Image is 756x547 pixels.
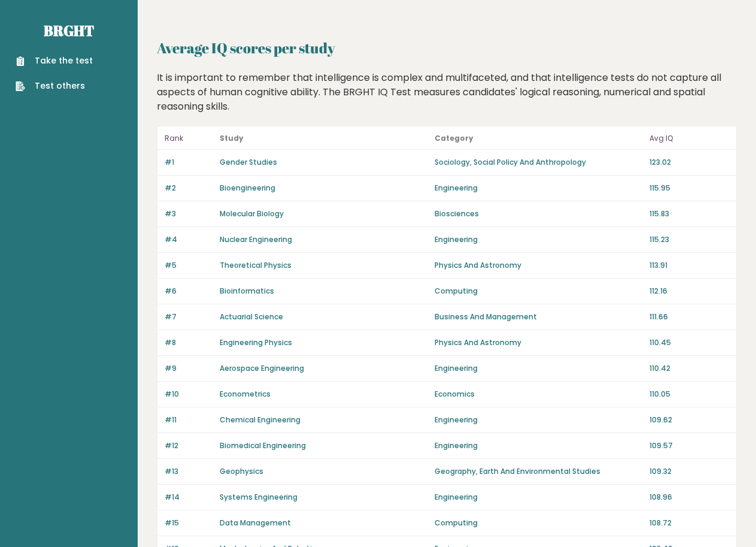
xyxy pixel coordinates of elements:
p: Engineering [435,415,642,425]
p: Engineering [435,183,642,194]
p: Economics [435,389,642,400]
p: Rank [165,131,212,146]
a: Engineering Physics [220,337,292,347]
p: 115.95 [649,183,729,194]
p: 109.62 [649,415,729,425]
p: #3 [165,208,212,219]
p: Engineering [435,234,642,245]
p: #1 [165,157,212,168]
p: #9 [165,363,212,374]
p: #10 [165,389,212,400]
a: Molecular Biology [220,208,284,219]
p: Engineering [435,440,642,451]
p: 109.32 [649,466,729,477]
p: 115.23 [649,234,729,245]
p: Biosciences [435,208,642,219]
p: #2 [165,183,212,194]
p: 110.42 [649,363,729,374]
p: 108.96 [649,492,729,503]
a: Test others [16,80,93,92]
p: #8 [165,337,212,348]
p: Physics And Astronomy [435,337,642,348]
p: 110.05 [649,389,729,400]
a: Aerospace Engineering [220,363,304,373]
h2: Average IQ scores per study [157,37,737,59]
p: Physics And Astronomy [435,260,642,271]
p: Avg IQ [649,131,729,146]
p: 115.83 [649,208,729,219]
a: Systems Engineering [220,492,297,502]
a: Data Management [220,518,291,528]
p: Engineering [435,363,642,374]
a: Bioinformatics [220,286,274,296]
b: Study [220,133,244,143]
a: Brght [44,21,94,40]
p: #5 [165,260,212,271]
p: Sociology, Social Policy And Anthropology [435,157,642,168]
p: Geography, Earth And Environmental Studies [435,466,642,477]
a: Theoretical Physics [220,260,292,270]
p: Computing [435,286,642,297]
p: #14 [165,492,212,503]
a: Take the test [16,55,93,67]
p: 108.72 [649,518,729,528]
a: Chemical Engineering [220,415,300,425]
div: It is important to remember that intelligence is complex and multifaceted, and that intelligence ... [153,71,742,114]
p: Business And Management [435,312,642,322]
a: Gender Studies [220,157,277,167]
p: 113.91 [649,260,729,271]
p: #15 [165,518,212,528]
p: #7 [165,312,212,322]
p: #11 [165,415,212,425]
a: Geophysics [220,466,263,476]
p: 111.66 [649,312,729,322]
p: 123.02 [649,157,729,168]
a: Biomedical Engineering [220,440,306,451]
p: #12 [165,440,212,451]
a: Nuclear Engineering [220,234,292,244]
a: Bioengineering [220,183,275,193]
p: #13 [165,466,212,477]
b: Category [435,133,473,143]
a: Actuarial Science [220,312,283,322]
p: 112.16 [649,286,729,297]
p: 110.45 [649,337,729,348]
p: #4 [165,234,212,245]
p: Engineering [435,492,642,503]
p: 109.57 [649,440,729,451]
p: #6 [165,286,212,297]
a: Econometrics [220,389,271,399]
p: Computing [435,518,642,528]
